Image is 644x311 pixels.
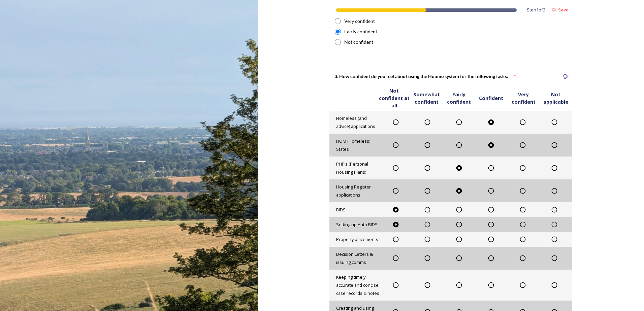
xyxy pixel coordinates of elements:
span: Fairly confident [443,91,475,105]
span: BIDS [336,207,346,213]
div: Not confident [344,38,373,45]
span: Decision Letters & issuing comms [336,251,373,265]
strong: Save [558,7,569,13]
div: Fairly confident [344,28,377,35]
strong: 3. How confident do you feel about using the Huume system for the following tasks: [334,73,508,79]
span: PHP’s (Personal Housing Plans) [336,161,368,175]
span: Homeless (and advice) applications [336,115,375,129]
span: Keeping timely, accurate and concise case records & notes [336,274,379,296]
span: Housing Register applications [336,184,371,198]
span: HOM (Homeless) States [336,138,370,152]
span: Setting up Auto BIDS [336,221,378,228]
span: Very confident [507,91,540,105]
span: Confident [479,95,503,102]
span: Not applicable [540,91,572,105]
span: Step 1 of 2 [527,7,545,13]
div: Very confident [344,18,375,25]
span: Somewhat confident [410,91,443,105]
span: Not confident at all [378,87,410,109]
span: Property placements [336,236,378,242]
